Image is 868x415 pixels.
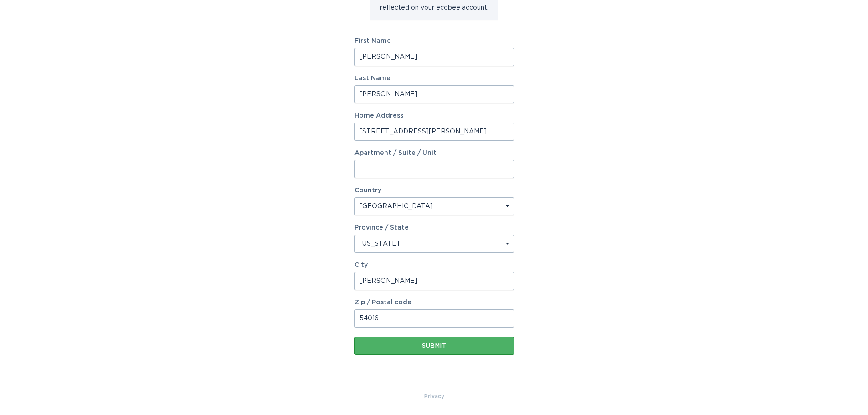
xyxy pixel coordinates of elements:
label: First Name [354,38,514,44]
label: Country [354,187,381,194]
label: Home Address [354,113,514,119]
label: Province / State [354,225,409,231]
label: Last Name [354,75,514,82]
div: Submit [359,343,509,348]
a: Privacy Policy & Terms of Use [424,391,444,401]
label: Apartment / Suite / Unit [354,150,514,156]
label: City [354,262,514,268]
button: Submit [354,337,514,355]
label: Zip / Postal code [354,299,514,306]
